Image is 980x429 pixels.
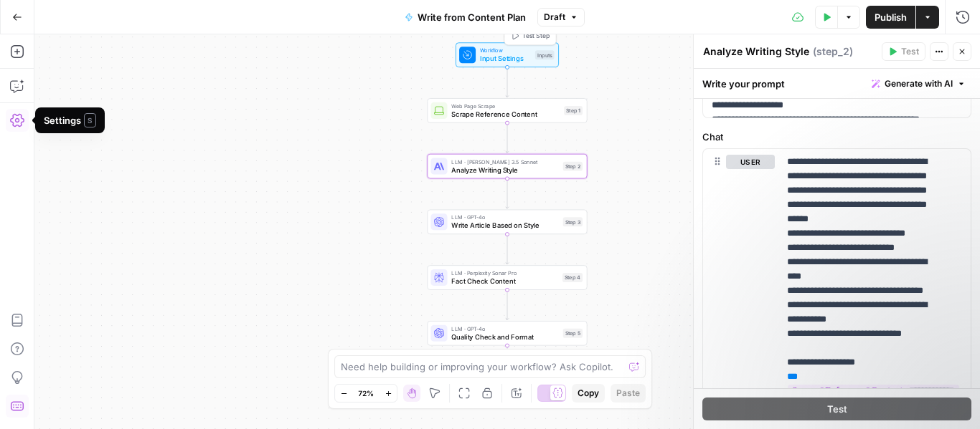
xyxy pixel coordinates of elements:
[901,45,919,58] span: Test
[427,98,587,123] div: Web Page ScrapeScrape Reference ContentStep 1
[702,130,971,144] label: Chat
[418,10,526,24] span: Write from Content Plan
[451,109,560,119] span: Scrape Reference Content
[506,290,509,320] g: Edge from step_4 to step_5
[451,276,558,286] span: Fact Check Content
[451,221,559,231] span: Write Article Based on Style
[866,6,915,29] button: Publish
[451,158,559,166] span: LLM · [PERSON_NAME] 3.5 Sonnet
[885,77,953,90] span: Generate with AI
[44,113,96,127] div: Settings
[702,397,971,420] button: Test
[882,42,925,61] button: Test
[427,210,587,235] div: LLM · GPT-4oWrite Article Based on StyleStep 3
[535,50,555,59] div: Inputs
[616,387,640,400] span: Paste
[522,32,550,41] span: Test Step
[396,6,534,29] button: Write from Content Plan
[694,69,980,98] div: Write your prompt
[563,329,583,338] div: Step 5
[506,178,509,208] g: Edge from step_2 to step_3
[726,155,775,169] button: user
[451,102,560,110] span: Web Page Scrape
[506,67,509,97] g: Edge from start to step_1
[480,46,531,54] span: Workflow
[544,11,565,24] span: Draft
[875,10,907,24] span: Publish
[358,387,374,399] span: 72%
[506,123,509,153] g: Edge from step_1 to step_2
[578,387,599,400] span: Copy
[827,402,847,416] span: Test
[480,53,531,63] span: Input Settings
[611,384,646,403] button: Paste
[427,265,587,290] div: LLM · Perplexity Sonar ProFact Check ContentStep 4
[451,213,559,222] span: LLM · GPT-4o
[866,74,971,93] button: Generate with AI
[564,106,583,115] div: Step 1
[451,332,559,342] span: Quality Check and Format
[563,162,583,171] div: Step 2
[451,324,559,333] span: LLM · GPT-4o
[507,29,553,43] button: Test Step
[427,42,587,67] div: WorkflowInput SettingsInputsTest Step
[703,44,809,59] textarea: Analyze Writing Style
[451,165,559,175] span: Analyze Writing Style
[813,44,853,59] span: ( step_2 )
[506,234,509,264] g: Edge from step_3 to step_4
[427,154,587,179] div: LLM · [PERSON_NAME] 3.5 SonnetAnalyze Writing StyleStep 2
[537,8,585,26] button: Draft
[84,113,96,127] span: S
[572,384,605,403] button: Copy
[562,273,583,282] div: Step 4
[427,321,587,346] div: LLM · GPT-4oQuality Check and FormatStep 5
[451,269,558,277] span: LLM · Perplexity Sonar Pro
[563,217,583,226] div: Step 3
